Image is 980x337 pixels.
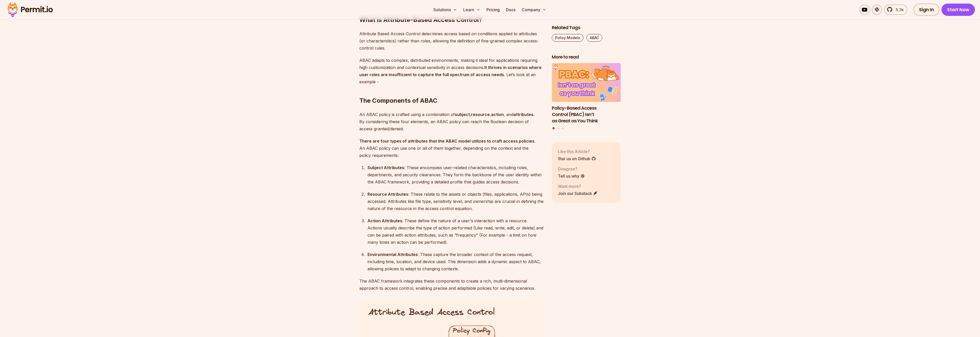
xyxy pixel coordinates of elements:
[552,63,621,124] a: Policy-Based Access Control (PBAC) Isn’t as Great as You ThinkPolicy-Based Access Control (PBAC) ...
[461,5,482,15] button: Learn
[359,138,534,144] strong: There are four types of attributes that the ABAC model utilizes to craft access policies
[504,5,518,15] a: Docs
[431,5,459,15] button: Solutions
[367,218,402,223] strong: Action Attributes
[359,16,482,24] strong: What is Attribute-Based Access Control?
[359,137,544,159] p: . An ABAC policy can use one or all of them together, depending on the context and the policy req...
[552,54,621,60] h2: More to read
[552,34,583,42] a: Policy Models
[484,5,502,15] a: Pricing
[513,112,533,117] strong: attributes
[552,63,621,124] li: 1 of 3
[491,112,504,117] strong: action
[558,183,598,189] p: Want more?
[367,165,404,170] strong: Subject Attributes
[455,112,470,117] strong: subject
[359,30,544,52] p: Attribute Based Access Control determines access based on conditions applied to attributes (or ch...
[367,252,418,257] strong: Environmental Attributes
[552,105,621,124] h3: Policy-Based Access Control (PBAC) Isn’t as Great as You Think
[552,63,621,102] img: Policy-Based Access Control (PBAC) Isn’t as Great as You Think
[553,127,555,130] button: Go to slide 1
[586,34,602,42] a: ABAC
[359,57,544,85] p: ABAC adapts to complex, distributed environments, making it ideal for applications requiring high...
[552,63,621,130] div: Posts
[562,127,564,129] button: Go to slide 3
[471,112,490,117] strong: resource
[367,164,544,185] div: : These encompass user-related characteristics, including roles, departments, and security cleara...
[367,191,544,212] div: : These relate to the assets or objects (files, applications, APIs) being accessed. Attributes li...
[520,5,548,15] button: Company
[913,4,940,16] a: Sign In
[941,4,975,16] a: Start Now
[893,7,904,13] span: 5.3k
[367,251,544,272] div: : These capture the broader context of the access request, including time, location, and device u...
[558,148,596,155] p: Like this Article?
[884,5,907,15] a: 5.3k
[359,76,544,105] h2: The Components of ABAC
[359,111,544,132] p: An ABAC policy is crafted using a combination of , , , and . By considering these four elements, ...
[367,217,544,246] div: : These define the nature of a user's interaction with a resource. Actions usually describe the t...
[552,25,621,31] h2: Related Tags
[359,277,544,292] p: The ABAC framework integrates these components to create a rich, multi-dimensional approach to ac...
[5,1,55,18] img: Permit logo
[558,166,585,172] p: Disagree?
[558,173,585,179] a: Tell us why
[558,190,598,196] a: Join our Substack
[557,127,559,129] button: Go to slide 2
[367,192,408,197] strong: Resource Attributes
[359,65,542,77] strong: It thrives in scenarios where user roles are insufficient to capture the full spectrum of access ...
[558,156,596,162] a: Star us on Github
